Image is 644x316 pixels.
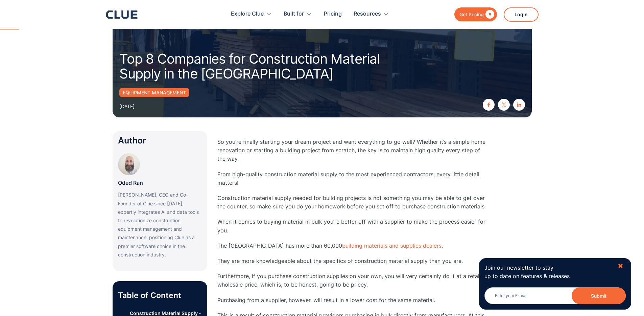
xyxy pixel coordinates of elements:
div: Built for [284,3,312,25]
a: Equipment Management [119,88,189,97]
img: facebook icon [486,103,491,107]
div: Built for [284,3,304,25]
img: twitter X icon [502,103,506,107]
p: So you’re finally starting your dream project and want everything to go well? Whether it’s a simp... [217,138,488,163]
p: [PERSON_NAME], CEO and Co-Founder of Clue since [DATE], expertly integrates AI and data tools to ... [118,190,202,259]
div: Resources [354,3,389,25]
p: From high-quality construction material supply to the most experienced contractors, every little ... [217,170,488,187]
img: linkedin icon [517,103,521,107]
p: Construction material supply needed for building projects is not something you may be able to get... [217,194,488,211]
button: Submit [572,287,626,304]
div:  [484,10,494,19]
div: ✖ [618,262,623,270]
a: Login [504,7,539,22]
p: Oded Ran [118,179,143,187]
input: Enter your E-mail [484,287,626,304]
p: They are more knowledgeable about the specifics of construction material supply than you are. [217,257,488,265]
p: Join our newsletter to stay up to date on features & releases [484,264,612,280]
div: [DATE] [119,102,135,111]
p: When it comes to buying material in bulk you’re better off with a supplier to make the process ea... [217,218,488,234]
p: Purchasing from a supplier, however, will result in a lower cost for the same material. [217,296,488,304]
a: Pricing [324,3,342,25]
a: building materials and supplies dealers [342,242,442,249]
div: Get Pricing [459,10,484,19]
p: The [GEOGRAPHIC_DATA] has more than 60,000 . [217,242,488,250]
h1: Top 8 Companies for Construction Material Supply in the [GEOGRAPHIC_DATA] [119,51,403,81]
div: Author [118,136,202,145]
div: Resources [354,3,381,25]
a: Get Pricing [454,7,497,21]
p: Table of Content [118,290,202,301]
img: Oded Ran [118,153,140,175]
div: Explore Clue [231,3,264,25]
div: Explore Clue [231,3,272,25]
p: Furthermore, if you purchase construction supplies on your own, you will very certainly do it at ... [217,272,488,289]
